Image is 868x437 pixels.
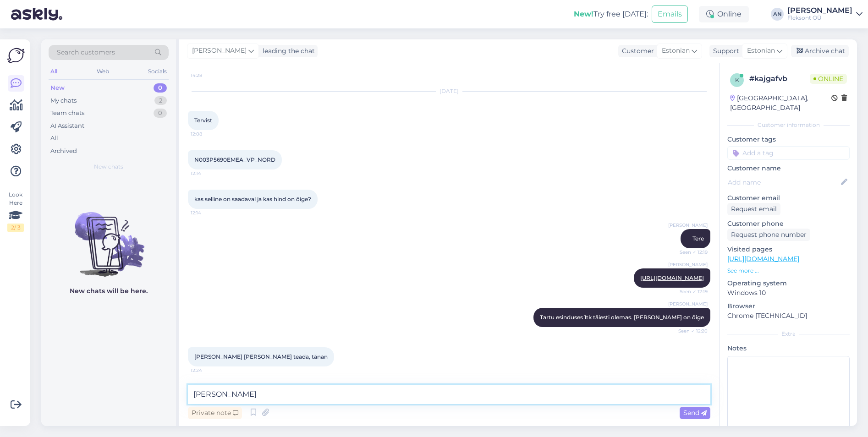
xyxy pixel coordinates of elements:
div: # kajgafvb [749,73,810,84]
p: See more ... [727,267,850,275]
div: [GEOGRAPHIC_DATA], [GEOGRAPHIC_DATA] [730,93,831,113]
img: No chats [41,196,176,278]
span: Estonian [747,46,775,56]
p: Customer tags [727,135,850,144]
span: Estonian [662,46,690,56]
div: 0 [154,83,167,93]
p: New chats will be here. [70,286,148,296]
div: All [50,134,58,143]
p: Notes [727,344,850,353]
div: Online [699,6,749,22]
img: Askly Logo [7,47,25,64]
div: 2 / 3 [7,224,24,232]
p: Visited pages [727,245,850,254]
div: [DATE] [188,87,710,95]
input: Add name [728,177,839,187]
span: Seen ✓ 12:19 [673,249,708,256]
div: Socials [146,66,169,77]
span: [PERSON_NAME] [668,222,708,229]
div: Customer information [727,121,850,129]
div: 2 [154,96,167,105]
p: Operating system [727,279,850,288]
div: Try free [DATE]: [574,9,648,20]
p: Windows 10 [727,288,850,298]
div: 0 [154,109,167,118]
a: [URL][DOMAIN_NAME] [640,274,704,281]
div: Fleksont OÜ [787,14,852,22]
span: kas selline on saadaval ja kas hind on õige? [194,196,311,202]
span: 12:24 [191,367,225,374]
div: All [49,66,59,77]
span: 12:08 [191,131,225,137]
input: Add a tag [727,146,850,160]
p: Chrome [TECHNICAL_ID] [727,311,850,321]
span: 14:28 [191,72,225,79]
div: My chats [50,96,77,105]
div: Customer [618,46,654,56]
div: AN [771,8,784,21]
div: Archived [50,147,77,156]
div: Web [95,66,111,77]
div: Support [709,46,739,56]
div: Private note [188,407,242,419]
span: New chats [94,163,123,171]
span: Seen ✓ 12:19 [673,288,708,295]
div: leading the chat [259,46,315,56]
span: N003P5690EMEA_VP_NORD [194,156,275,163]
a: [URL][DOMAIN_NAME] [727,255,799,263]
div: Request phone number [727,229,810,241]
div: New [50,83,65,93]
textarea: [PERSON_NAME] [188,385,710,404]
span: [PERSON_NAME] [PERSON_NAME] teada, tänan [194,353,328,360]
span: [PERSON_NAME] [668,261,708,268]
span: 12:14 [191,209,225,216]
div: Extra [727,330,850,338]
span: Send [683,409,707,417]
span: Seen ✓ 12:20 [673,328,708,334]
span: Search customers [57,48,115,57]
p: Customer phone [727,219,850,229]
p: Customer name [727,164,850,173]
div: Look Here [7,191,24,232]
div: Archive chat [791,45,849,57]
div: AI Assistant [50,121,84,131]
span: Tervist [194,117,212,124]
span: k [735,76,739,83]
p: Browser [727,301,850,311]
span: [PERSON_NAME] [192,46,247,56]
span: Tere [692,235,704,242]
p: Customer email [727,193,850,203]
b: New! [574,10,593,18]
button: Emails [652,5,688,23]
div: Team chats [50,109,84,118]
div: [PERSON_NAME] [787,7,852,14]
span: Online [810,74,847,84]
div: Request email [727,203,780,215]
span: [PERSON_NAME] [668,300,708,307]
span: Tartu esinduses 1tk täiesti olemas. [PERSON_NAME] on õige [540,314,704,321]
span: 12:14 [191,170,225,177]
a: [PERSON_NAME]Fleksont OÜ [787,7,863,22]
